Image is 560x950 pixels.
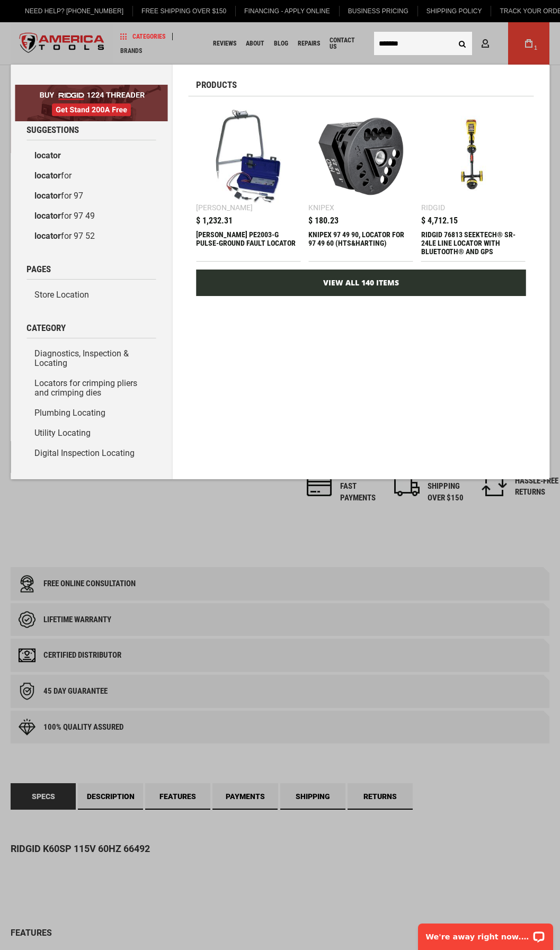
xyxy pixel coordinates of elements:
a: Greenlee PE2003-G PULSE-GROUND FAULT LOCATOR [PERSON_NAME] $ 1,232.31 [PERSON_NAME] PE2003-G PULS... [196,104,300,261]
a: BOGO: Buy RIDGID® 1224 Threader, Get Stand 200A Free! [15,85,167,93]
div: Ridgid [421,204,445,211]
img: Greenlee PE2003-G PULSE-GROUND FAULT LOCATOR [201,110,295,203]
a: RIDGID 76813 SEEKTECH® SR-24LE LINE LOCATOR WITH BLUETOOTH® AND GPS Ridgid $ 4,712.15 RIDGID 7681... [421,104,526,261]
div: [PERSON_NAME] [196,204,253,211]
div: RIDGID 76813 SEEKTECH® SR-24LE LINE LOCATOR WITH BLUETOOTH® AND GPS [421,230,526,256]
span: $ 1,232.31 [196,217,233,225]
img: KNIPEX 97 49 90, LOCATOR FOR 97 49 60 (HTS&HARTING) [314,110,407,203]
a: Diagnostics, Inspection & Locating [26,344,156,373]
span: $ 4,712.15 [421,217,458,225]
button: Search [452,33,472,53]
span: Suggestions [26,126,79,135]
b: locator [34,150,61,160]
b: locator [34,191,61,201]
div: Knipex [308,204,334,211]
span: $ 180.23 [308,217,339,225]
a: View All 140 Items [196,270,526,296]
span: Categories [120,33,165,40]
a: Categories [115,29,170,43]
b: locator [34,171,61,181]
a: locator [26,146,156,166]
span: Pages [26,265,51,274]
span: Category [26,324,66,333]
img: RIDGID 76813 SEEKTECH® SR-24LE LINE LOCATOR WITH BLUETOOTH® AND GPS [426,110,520,203]
b: locator [34,211,61,221]
a: KNIPEX 97 49 90, LOCATOR FOR 97 49 60 (HTS&HARTING) Knipex $ 180.23 KNIPEX 97 49 90, LOCATOR FOR ... [308,104,413,261]
a: Utility Locating [26,423,156,443]
div: Greenlee PE2003-G PULSE-GROUND FAULT LOCATOR [196,230,300,256]
a: locatorfor 97 49 [26,206,156,226]
b: locator [34,231,61,241]
span: Products [196,80,237,89]
a: Locators for crimping pliers and crimping dies [26,373,156,403]
iframe: LiveChat chat widget [411,917,560,950]
a: Store Location [26,285,156,305]
a: locatorfor 97 52 [26,226,156,246]
a: locatorfor [26,166,156,186]
a: Digital Inspection Locating [26,443,156,463]
span: Brands [120,48,142,54]
img: BOGO: Buy RIDGID® 1224 Threader, Get Stand 200A Free! [15,85,167,121]
div: KNIPEX 97 49 90, LOCATOR FOR 97 49 60 (HTS&HARTING) [308,230,413,256]
a: Plumbing Locating [26,403,156,423]
a: locatorfor 97 [26,186,156,206]
a: Brands [115,43,147,58]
